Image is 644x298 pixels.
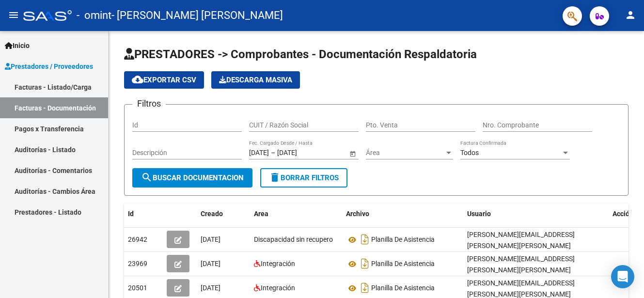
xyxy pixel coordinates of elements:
[359,256,371,271] i: Descargar documento
[111,5,283,26] span: - [PERSON_NAME] [PERSON_NAME]
[141,172,153,183] mat-icon: search
[359,232,371,247] i: Descargar documento
[211,71,300,89] button: Descarga Masiva
[250,204,342,224] datatable-header-cell: Area
[463,204,609,224] datatable-header-cell: Usuario
[201,284,220,292] span: [DATE]
[467,255,576,296] span: [PERSON_NAME][EMAIL_ADDRESS][PERSON_NAME][PERSON_NAME][DOMAIN_NAME] - [PERSON_NAME] [PERSON_NAME]
[124,204,163,224] datatable-header-cell: Id
[371,260,435,268] span: Planilla De Asistencia
[346,210,369,218] span: Archivo
[132,74,143,85] mat-icon: cloud_download
[625,9,636,21] mat-icon: person
[371,284,435,292] span: Planilla De Asistencia
[5,61,93,72] span: Prestadores / Proveedores
[611,265,634,288] div: Open Intercom Messenger
[132,168,252,188] button: Buscar Documentacion
[128,235,147,243] span: 26942
[261,260,295,267] span: Integración
[128,260,147,267] span: 23969
[219,76,292,84] span: Descarga Masiva
[201,210,223,218] span: Creado
[613,210,633,218] span: Acción
[261,284,295,292] span: Integración
[197,204,250,224] datatable-header-cell: Creado
[366,149,444,157] span: Área
[460,149,479,157] span: Todos
[132,76,196,84] span: Exportar CSV
[124,71,204,89] button: Exportar CSV
[77,5,111,26] span: - omint
[269,172,281,183] mat-icon: delete
[124,47,477,61] span: PRESTADORES -> Comprobantes - Documentación Respaldatoria
[211,71,300,89] app-download-masive: Descarga masiva de comprobantes (adjuntos)
[371,236,435,244] span: Planilla De Asistencia
[5,40,30,51] span: Inicio
[347,148,358,158] button: Open calendar
[141,173,244,182] span: Buscar Documentacion
[271,149,275,157] span: –
[467,231,576,271] span: [PERSON_NAME][EMAIL_ADDRESS][PERSON_NAME][PERSON_NAME][DOMAIN_NAME] - [PERSON_NAME] [PERSON_NAME]
[467,210,491,218] span: Usuario
[128,210,134,218] span: Id
[132,97,166,110] h3: Filtros
[342,204,463,224] datatable-header-cell: Archivo
[128,284,147,292] span: 20501
[359,280,371,296] i: Descargar documento
[8,9,19,21] mat-icon: menu
[269,173,339,182] span: Borrar Filtros
[201,235,220,243] span: [DATE]
[254,210,268,218] span: Area
[201,260,220,267] span: [DATE]
[260,168,347,188] button: Borrar Filtros
[249,149,269,157] input: Fecha inicio
[254,235,333,243] span: Discapacidad sin recupero
[277,149,325,157] input: Fecha fin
